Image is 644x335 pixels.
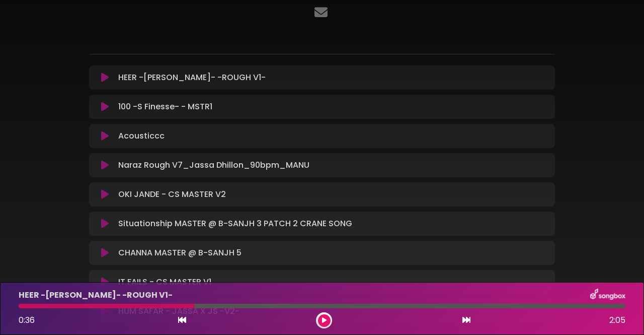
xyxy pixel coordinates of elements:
[118,159,309,171] p: Naraz Rough V7_Jassa Dhillon_90bpm_MANU
[609,314,625,326] span: 2:05
[118,276,211,288] p: IT FAILS - CS MASTER V1
[118,101,212,113] p: 100 -S Finesse- - MSTR1
[118,130,165,142] p: Acousticcc
[118,247,242,259] p: CHANNA MASTER @ B-SANJH 5
[118,218,352,230] p: Situationship MASTER @ B-SANJH 3 PATCH 2 CRANE SONG
[19,314,35,326] span: 0:36
[118,72,266,84] p: HEER -[PERSON_NAME]- -ROUGH V1-
[19,289,173,301] p: HEER -[PERSON_NAME]- -ROUGH V1-
[118,188,226,200] p: OKI JANDE - CS MASTER V2
[590,289,625,302] img: songbox-logo-white.png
